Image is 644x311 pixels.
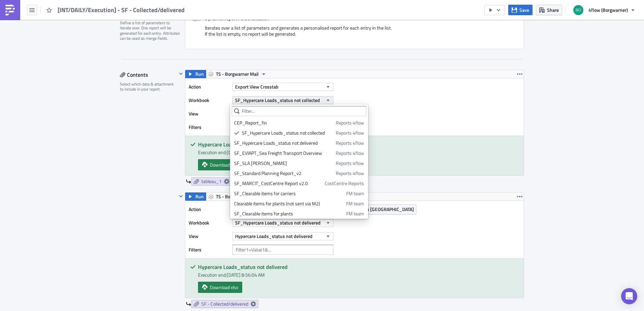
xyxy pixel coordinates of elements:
[234,119,333,126] div: CEP_Report_fin
[336,170,364,177] span: Reports 4flow
[216,193,259,201] span: TS - Borgwarner Mail
[346,210,364,217] span: FM team
[519,6,529,13] span: Save
[234,170,333,177] div: SF_Standard Planning Report_v2
[189,204,229,214] label: Action
[573,4,584,16] img: Avatar
[336,160,364,167] span: Reports 4flow
[195,70,204,78] span: Run
[547,6,559,13] span: Share
[346,200,364,207] span: FM team
[198,271,519,278] div: Execution end: [DATE] 8:56:04 AM
[192,25,517,42] div: Iterates over a list of parameters and generates a personalised report for each entry in the list...
[232,96,333,104] button: SF_Hypercare Loads_status not collected
[234,140,333,146] div: SF_Hypercare Loads_status not delivered
[198,282,242,293] a: Download xlsx
[185,70,206,78] button: Run
[210,284,238,291] span: Download xlsx
[177,192,185,200] button: Hide content
[58,6,185,14] span: [INT/DAILY/Execution] - SF - Collected/delivered
[120,81,177,92] div: Select which data & attachment to include in your report.
[198,159,242,170] a: Download xlsx
[232,83,333,91] button: Export View Crosstab
[216,70,259,78] span: TS - Borgwarner Mail
[234,150,333,157] div: SF_EVIAPT_Sea Freight Transport Overview
[621,288,637,304] div: Open Intercom Messenger
[189,231,229,241] label: View
[191,177,232,185] a: tableau_1
[198,264,519,270] h5: Hypercare Loads_status not delivered
[508,5,533,15] button: Save
[235,97,320,104] span: SF_Hypercare Loads_status not collected
[344,204,416,214] button: Open in [GEOGRAPHIC_DATA]
[5,5,15,15] img: PushMetrics
[354,206,414,213] span: Open in [GEOGRAPHIC_DATA]
[235,83,279,90] span: Export View Crosstab
[120,70,177,80] div: Contents
[206,70,269,78] button: TS - Borgwarner Mail
[3,3,322,8] p: Dear all,
[234,190,344,197] div: SF_Clearable items for carriers
[336,140,364,146] span: Reports 4flow
[336,150,364,157] span: Reports 4flow
[234,210,344,217] div: SF_Clearable items for plants
[232,219,333,227] button: SF_Hypercare Loads_status not delivered
[189,122,229,132] label: Filters
[234,200,344,207] div: Clearable items for plants (not sent via M2)
[210,161,238,168] span: Download xlsx
[232,106,366,116] input: Filter...
[120,20,181,41] div: Define a list of parameters to iterate over. One report will be generated for each entry. Attribu...
[569,3,639,18] button: 4flow (Borgwarner)
[189,95,229,105] label: Workbook
[242,130,333,136] div: SF_Hypercare Loads_status not collected
[189,82,229,92] label: Action
[346,190,364,197] span: FM team
[588,6,628,13] span: 4flow (Borgwarner)
[234,160,333,167] div: SF_SLA [PERSON_NAME]
[234,180,322,187] div: SF_MARCIT_CostCentre Report v2.0
[189,109,229,119] label: View
[198,142,519,147] h5: Hypercare Loads_status not collected
[336,119,364,126] span: Reports 4flow
[201,178,222,184] span: tableau_1
[232,232,333,240] button: Hypercare Loads_status not delivered
[235,219,321,226] span: SF_Hypercare Loads_status not delivered
[185,193,206,201] button: Run
[177,70,185,78] button: Hide content
[189,218,229,228] label: Workbook
[189,245,229,255] label: Filters
[3,10,322,15] p: Please find attached the not collected/delivered report.
[195,193,204,201] span: Run
[336,130,364,136] span: Reports 4flow
[536,5,562,15] button: Share
[232,245,333,255] input: Filter1=Value1&...
[198,149,519,156] div: Execution end: [DATE] 8:56:21 AM
[201,301,248,307] span: SF - Collected/delivered
[191,300,258,308] a: SF - Collected/delivered
[325,180,364,187] span: CostCentre Reports
[235,233,313,240] span: Hypercare Loads_status not delivered
[3,3,322,15] body: Rich Text Area. Press ALT-0 for help.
